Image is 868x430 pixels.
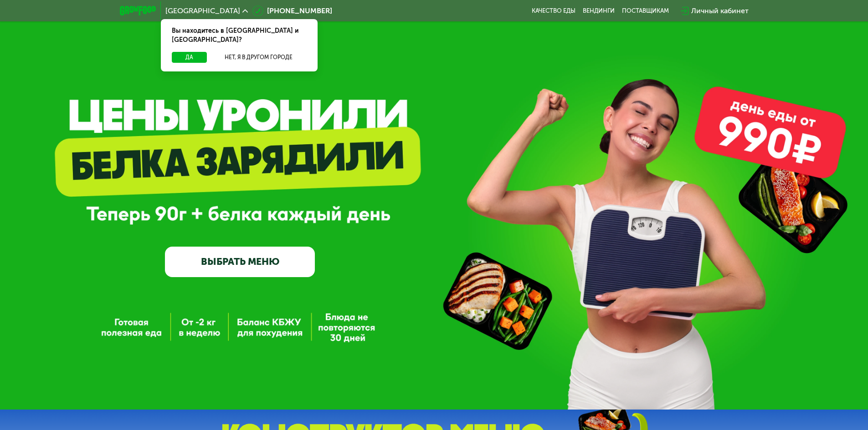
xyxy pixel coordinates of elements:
[172,52,207,63] button: Да
[691,5,749,16] div: Личный кабинет
[622,7,669,15] div: поставщикам
[165,247,315,277] a: ВЫБРАТЬ МЕНЮ
[532,7,575,15] a: Качество еды
[252,5,332,16] a: [PHONE_NUMBER]
[165,7,240,15] span: [GEOGRAPHIC_DATA]
[211,52,307,63] button: Нет, я в другом городе
[583,7,615,15] a: Вендинги
[161,19,318,52] div: Вы находитесь в [GEOGRAPHIC_DATA] и [GEOGRAPHIC_DATA]?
